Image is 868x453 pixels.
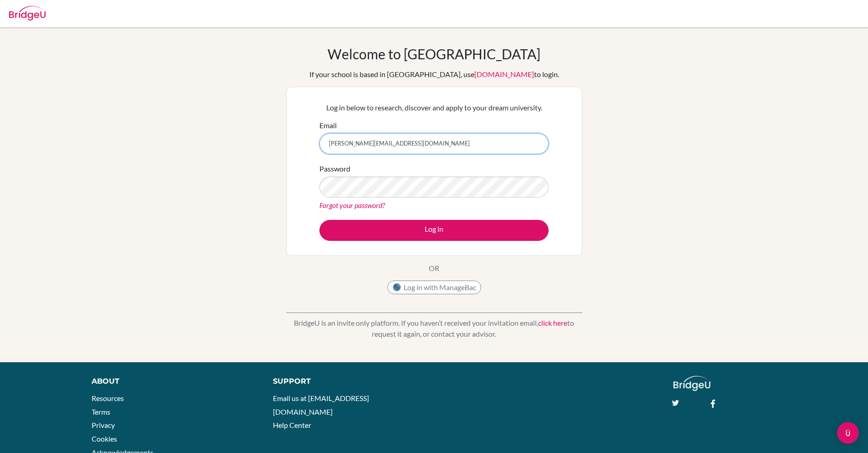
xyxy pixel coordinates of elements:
p: BridgeU is an invite only platform. If you haven’t received your invitation email, to request it ... [286,318,582,339]
a: [DOMAIN_NAME] [474,70,534,78]
p: OR [429,263,439,274]
button: Log in [319,220,549,241]
img: logo_white@2x-f4f0deed5e89b7ecb1c2cc34c3e3d731f90f0f143d5ea2071677605dd97b5244.png [673,376,710,391]
a: Cookies [92,434,117,443]
a: click here [538,318,567,327]
a: Privacy [92,421,115,429]
div: If your school is based in [GEOGRAPHIC_DATA], use to login. [309,69,559,80]
div: About [92,376,252,387]
a: Terms [92,407,110,416]
p: Log in below to research, discover and apply to your dream university. [319,102,549,113]
button: Log in with ManageBac [387,281,481,294]
a: Forgot your password? [319,201,385,209]
a: Resources [92,394,124,402]
h1: Welcome to [GEOGRAPHIC_DATA] [328,46,540,62]
a: Email us at [EMAIL_ADDRESS][DOMAIN_NAME] [273,394,369,416]
div: Support [273,376,423,387]
div: Open Intercom Messenger [837,422,859,444]
label: Password [319,163,350,174]
a: Help Center [273,421,311,429]
label: Email [319,120,337,131]
img: Bridge-U [9,6,46,21]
